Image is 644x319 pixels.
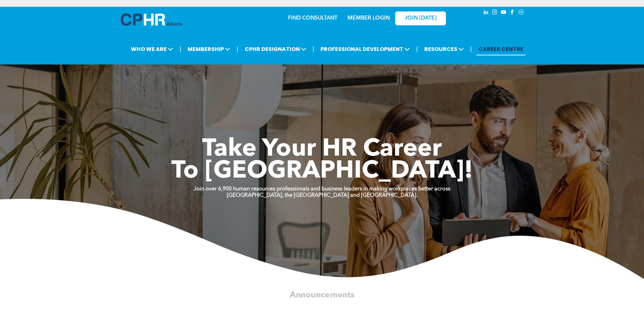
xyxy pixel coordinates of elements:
img: A blue and white logo for cp alberta [121,14,182,26]
a: JOIN [DATE] [395,11,446,25]
strong: [GEOGRAPHIC_DATA], the [GEOGRAPHIC_DATA] and [GEOGRAPHIC_DATA]. [227,193,418,198]
a: facebook [509,8,516,18]
a: FIND CONSULTANT [288,16,337,21]
strong: Join over 6,900 human resources professionals and business leaders in making workplaces better ac... [194,186,450,192]
span: JOIN [DATE] [405,15,436,22]
a: instagram [491,8,499,18]
li: | [237,42,238,56]
a: linkedin [482,8,490,18]
li: | [470,42,472,56]
li: | [180,42,181,56]
span: Take Your HR Career [202,137,442,162]
span: To [GEOGRAPHIC_DATA]! [171,159,473,184]
span: RESOURCES [422,43,466,55]
span: Announcements [290,291,355,299]
span: PROFESSIONAL DEVELOPMENT [318,43,412,55]
a: Social network [518,8,525,18]
a: CAREER CENTRE [476,43,525,55]
a: MEMBER LOGIN [348,16,390,21]
span: CPHR DESIGNATION [243,43,308,55]
li: | [416,42,418,56]
a: youtube [500,8,507,18]
span: MEMBERSHIP [186,43,232,55]
li: | [313,42,314,56]
span: WHO WE ARE [129,43,175,55]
